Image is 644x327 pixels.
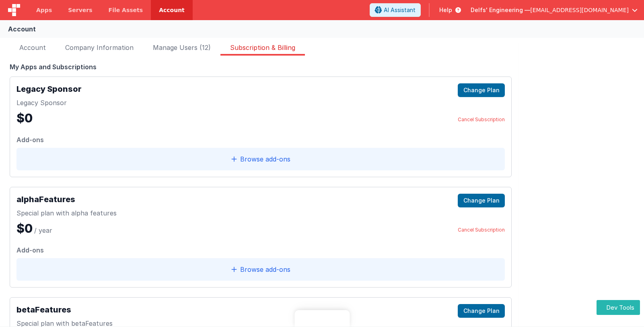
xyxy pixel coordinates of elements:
span: Servers [68,6,92,14]
div: Add-ons [16,245,44,255]
span: AI Assistant [384,6,416,14]
span: Company Information [65,43,134,56]
div: Special plan with alpha features [16,208,117,218]
div: Legacy Sponsor [16,98,82,108]
button: Change Plan [458,194,505,207]
a: Cancel Subscription [458,116,505,123]
h2: Legacy Sponsor [16,83,82,95]
h2: betaFeatures [16,304,113,315]
span: Browse add‑ons [240,265,290,274]
h2: alphaFeatures [16,194,117,205]
span: File Assets [109,6,143,14]
span: Browse add‑ons [240,154,290,164]
span: $0 [16,111,33,125]
button: Change Plan [458,83,505,97]
div: Add-ons [16,135,44,145]
button: Delfs' Engineering — [EMAIL_ADDRESS][DOMAIN_NAME] [471,6,638,14]
button: AI Assistant [370,3,421,17]
span: / year [34,226,52,235]
span: Help [439,6,452,14]
span: Apps [36,6,52,14]
button: Change Plan [458,304,505,318]
span: Account [19,43,46,56]
span: Subscription & Billing [230,43,295,52]
span: [EMAIL_ADDRESS][DOMAIN_NAME] [530,6,629,14]
span: $0 [16,221,33,236]
iframe: Marker.io feedback button [294,310,350,327]
div: My Apps and Subscriptions [10,62,512,72]
div: Account [8,24,36,34]
a: Cancel Subscription [458,227,505,233]
span: Manage Users (12) [153,43,211,56]
button: Dev Tools [597,300,640,315]
span: Delfs' Engineering — [471,6,530,14]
